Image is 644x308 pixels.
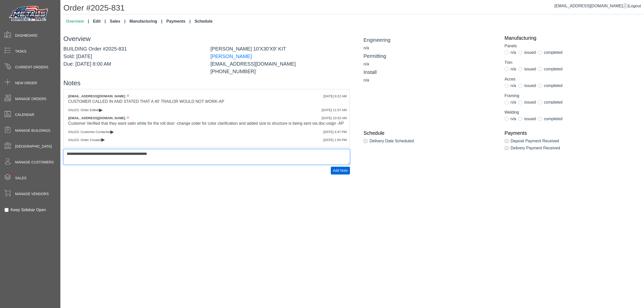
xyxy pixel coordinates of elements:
[511,138,559,144] label: Deposit Payment Received
[554,3,641,9] div: |
[364,77,497,83] div: n/a
[511,145,560,151] label: Delivery Payment Received
[15,65,48,70] span: Current Orders
[211,54,252,59] a: [PERSON_NAME]
[15,175,26,181] span: Sales
[68,108,345,113] div: SALES: Order Edited
[5,166,18,182] span: •
[164,16,192,26] a: Payments
[91,16,108,26] a: Edit
[331,167,350,174] button: Add Note
[364,53,497,59] h5: Permitting
[364,37,497,43] h5: Engineering
[101,138,105,141] span: ▸
[207,45,354,75] div: [PERSON_NAME] 10'X30'X9' KIT [EMAIL_ADDRESS][DOMAIN_NAME] [PHONE_NUMBER]
[323,138,347,143] div: [DATE] 1:50 PM
[68,94,125,98] span: [EMAIL_ADDRESS][DOMAIN_NAME]
[505,35,638,41] a: Manufacturing
[15,49,26,54] span: Tasks
[15,33,37,38] span: Dashboard
[128,16,165,26] a: Manufacturing
[99,108,103,111] span: ▸
[629,4,641,8] span: Logout
[15,128,50,133] span: Manage Buildings
[324,94,347,99] div: [DATE] 9:22 AM
[108,16,127,26] a: Sales
[192,16,214,26] a: Schedule
[322,116,347,121] div: [DATE] 10:52 AM
[364,45,497,51] div: n/a
[64,16,91,26] a: Overview
[110,130,114,133] span: ▸
[15,80,37,86] span: New Order
[8,5,50,23] img: Metals Direct Inc Logo
[68,129,345,135] div: SALES: Customer Contacted
[15,96,46,102] span: Manage Orders
[15,112,34,117] span: Calendar
[68,99,345,105] div: CUSTOMER CALLED IN AND STATED THAT A 40' TRAILOR WOULD NOT WORK-AP
[15,191,49,197] span: Manage Vendors
[68,120,345,126] div: Customer Verified that they want satin white for the roll door -change order for color clarificat...
[60,45,207,75] div: BUILDING Order #2025-831 Sold: [DATE] Due: [DATE] 8:00 AM
[15,160,54,165] span: Manage Customers
[63,3,644,14] h1: Order #2025-831
[364,69,497,75] h5: Install
[364,130,497,136] a: Schedule
[554,4,628,8] a: [EMAIL_ADDRESS][DOMAIN_NAME]
[370,138,414,144] label: Delivery Date Scheduled
[11,207,46,213] label: Keep Sidebar Open
[505,130,638,136] a: Payments
[68,116,125,120] span: [EMAIL_ADDRESS][DOMAIN_NAME]
[322,108,347,113] div: [DATE] 11:57 AM
[15,144,52,149] span: [GEOGRAPHIC_DATA]
[333,168,348,172] span: Add Note
[68,138,345,143] div: SALES: Order Created
[364,61,497,67] div: n/a
[63,35,350,43] h3: Overview
[63,79,350,87] h3: Notes
[323,129,347,135] div: [DATE] 4:47 PM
